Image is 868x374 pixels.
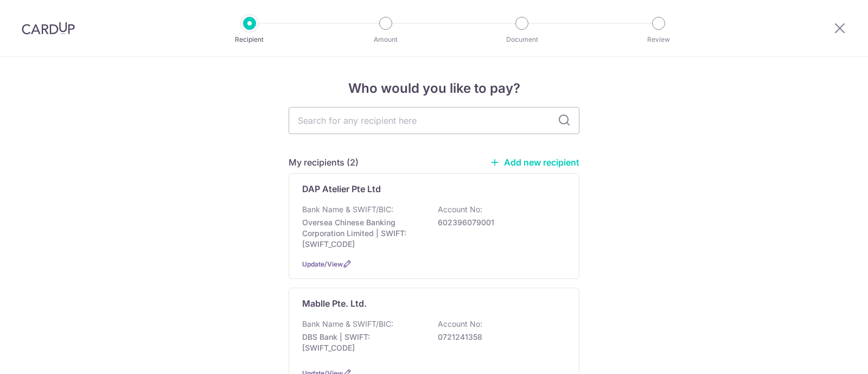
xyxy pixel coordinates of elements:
p: Account No: [438,319,482,329]
a: Update/View [302,260,343,268]
img: CardUp [22,22,75,35]
p: Amount [346,34,426,45]
p: Document [482,34,562,45]
p: DBS Bank | SWIFT: [SWIFT_CODE] [302,332,424,353]
p: Bank Name & SWIFT/BIC: [302,319,393,329]
p: Review [618,34,699,45]
p: DAP Atelier Pte Ltd [302,182,381,195]
input: Search for any recipient here [289,107,579,134]
p: 602396079001 [438,217,559,228]
p: Bank Name & SWIFT/BIC: [302,204,393,215]
p: Account No: [438,204,482,215]
h4: Who would you like to pay? [289,79,579,98]
p: Mablle Pte. Ltd. [302,297,367,310]
a: Add new recipient [490,157,579,168]
p: 0721241358 [438,332,559,343]
h5: My recipients (2) [289,156,359,169]
p: Recipient [209,34,290,45]
p: Oversea Chinese Banking Corporation Limited | SWIFT: [SWIFT_CODE] [302,217,424,250]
